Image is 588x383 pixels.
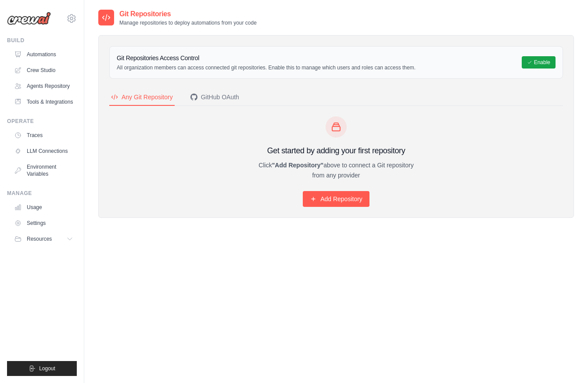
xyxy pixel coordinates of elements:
a: Agents Repository [11,79,77,93]
a: Settings [11,216,77,230]
div: Operate [7,118,77,125]
strong: "Add Repository" [272,162,324,169]
p: All organization members can access connected git repositories. Enable this to manage which users... [117,64,416,71]
h2: Git Repositories [119,9,257,19]
button: Enable [522,56,556,69]
p: Manage repositories to deploy automations from your code [119,19,257,26]
a: Add Repository [303,191,369,207]
img: Logo [7,12,51,25]
a: Automations [11,47,77,61]
a: Tools & Integrations [11,95,77,109]
span: Logout [39,365,55,372]
a: LLM Connections [11,144,77,158]
button: Any Git Repository [109,89,175,106]
a: Environment Variables [11,160,77,181]
div: Manage [7,190,77,197]
a: Usage [11,200,77,214]
div: Any Git Repository [111,93,173,101]
div: Build [7,37,77,44]
nav: Tabs [109,89,563,106]
a: Crew Studio [11,63,77,77]
h3: Git Repositories Access Control [117,54,416,62]
p: Click above to connect a Git repository from any provider [252,160,420,181]
span: Resources [27,235,52,242]
button: GitHub OAuth [189,89,241,106]
button: Logout [7,361,77,376]
div: GitHub OAuth [190,93,239,101]
button: Resources [11,232,77,246]
h3: Get started by adding your first repository [252,145,420,157]
a: Traces [11,128,77,142]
